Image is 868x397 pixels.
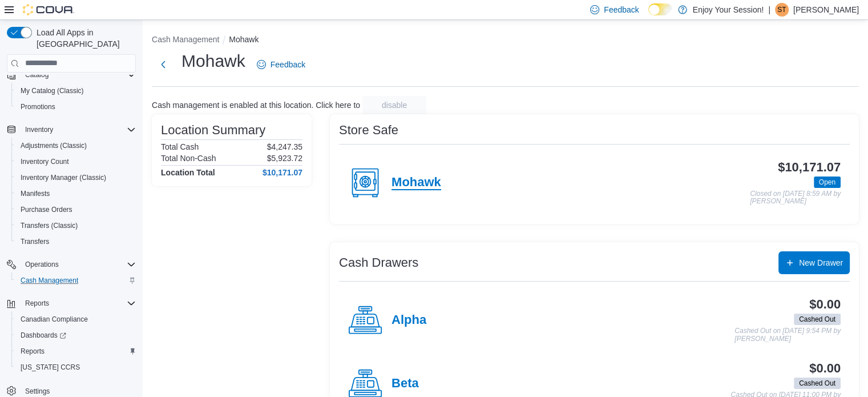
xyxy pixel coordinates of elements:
p: Enjoy Your Session! [693,3,764,17]
span: Load All Apps in [GEOGRAPHIC_DATA] [32,27,136,50]
button: Adjustments (Classic) [11,138,140,154]
span: My Catalog (Classic) [16,84,136,98]
button: Catalog [2,67,140,83]
button: Cash Management [11,272,140,288]
span: New Drawer [799,257,843,268]
span: Manifests [16,187,136,200]
a: Cash Management [16,274,83,287]
h3: Store Safe [339,123,398,137]
h6: Total Cash [161,142,199,151]
button: Transfers (Classic) [11,218,140,234]
span: Cashed Out [794,378,841,389]
span: Catalog [25,70,49,79]
p: Cash management is enabled at this location. Click here to [152,101,360,110]
h4: Location Total [161,168,215,177]
span: Inventory Count [21,157,69,166]
span: Adjustments (Classic) [21,141,87,150]
span: Open [814,177,841,188]
button: Reports [2,295,140,311]
span: Inventory Count [16,155,136,169]
a: Dashboards [16,328,71,342]
button: Manifests [11,186,140,202]
button: Operations [21,258,63,271]
p: Cashed Out on [DATE] 9:54 PM by [PERSON_NAME] [734,327,841,343]
span: Canadian Compliance [21,315,88,324]
button: Mohawk [229,35,259,44]
span: Purchase Orders [16,203,136,216]
span: Reports [16,344,136,358]
span: Inventory [21,123,136,137]
a: Dashboards [11,327,140,343]
a: Transfers (Classic) [16,219,82,232]
a: Adjustments (Classic) [16,139,91,153]
span: Transfers (Classic) [21,221,78,230]
span: Canadian Compliance [16,312,136,326]
span: My Catalog (Classic) [21,86,84,95]
button: Catalog [21,68,53,82]
button: Canadian Compliance [11,311,140,327]
h4: Mohawk [391,175,441,190]
span: Operations [21,258,136,271]
a: Canadian Compliance [16,312,92,326]
span: Reports [21,296,136,310]
p: | [768,3,770,17]
button: Inventory [21,123,58,137]
span: Transfers [21,237,49,246]
h3: $10,171.07 [778,161,841,174]
a: My Catalog (Classic) [16,84,88,98]
div: Shannon Thompson [775,3,789,17]
button: Inventory [2,122,140,138]
a: Feedback [252,53,310,76]
img: Cova [23,4,74,15]
a: Transfers [16,235,54,248]
span: Inventory Manager (Classic) [21,173,106,182]
a: [US_STATE] CCRS [16,360,84,374]
h1: Mohawk [181,50,245,73]
span: Transfers [16,235,136,248]
p: Closed on [DATE] 8:59 AM by [PERSON_NAME] [750,190,841,206]
span: Cashed Out [794,314,841,325]
a: Inventory Manager (Classic) [16,171,111,185]
span: Adjustments (Classic) [16,139,136,153]
span: Catalog [21,68,136,82]
a: Inventory Count [16,155,74,169]
p: $4,247.35 [267,142,302,151]
span: ST [777,3,786,17]
span: Washington CCRS [16,360,136,374]
a: Manifests [16,187,54,200]
span: Promotions [16,100,136,114]
span: Open [819,177,835,187]
button: Operations [2,256,140,272]
span: Operations [25,260,59,269]
button: Purchase Orders [11,202,140,218]
span: disable [382,99,407,111]
input: Dark Mode [648,3,672,15]
span: Settings [25,387,50,396]
span: Transfers (Classic) [16,219,136,232]
h3: $0.00 [809,298,841,311]
span: Cash Management [16,274,136,287]
h6: Total Non-Cash [161,154,216,163]
span: Reports [21,347,45,356]
h3: $0.00 [809,362,841,375]
h4: Beta [391,376,419,391]
h4: Alpha [391,313,426,328]
button: My Catalog (Classic) [11,83,140,99]
span: Inventory [25,125,53,134]
button: Transfers [11,234,140,250]
span: Purchase Orders [21,205,72,214]
a: Promotions [16,100,60,114]
h4: $10,171.07 [263,168,302,177]
span: Reports [25,299,49,308]
button: Reports [21,296,54,310]
span: Dashboards [21,331,66,340]
a: Reports [16,344,49,358]
button: Inventory Count [11,154,140,170]
span: Cash Management [21,276,78,285]
button: [US_STATE] CCRS [11,359,140,375]
button: Next [152,53,175,76]
span: Cashed Out [799,378,835,388]
span: Manifests [21,189,50,198]
span: Inventory Manager (Classic) [16,171,136,185]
